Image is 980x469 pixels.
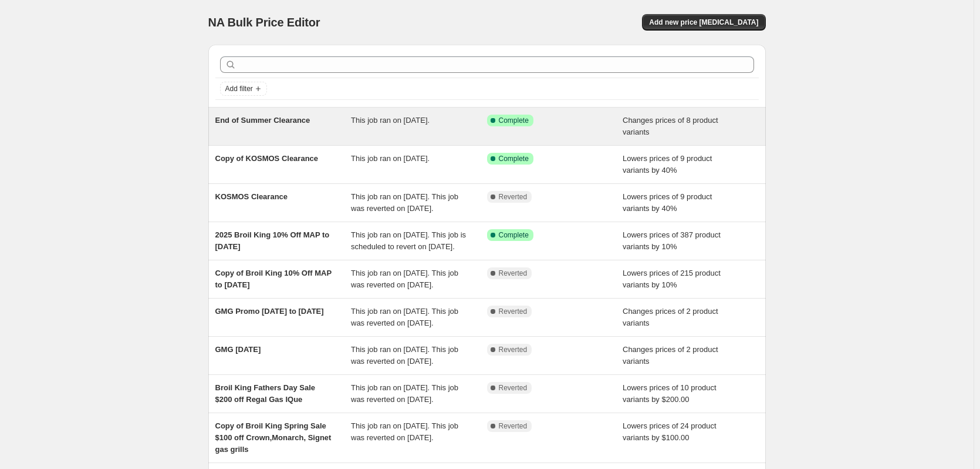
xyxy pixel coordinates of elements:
[208,16,320,29] span: NA Bulk Price Editor
[499,383,528,393] span: Reverted
[499,154,529,163] span: Complete
[623,154,712,175] span: Lowers prices of 9 product variants by 40%
[649,18,758,27] span: Add new price [MEDICAL_DATA]
[351,230,466,251] span: This job ran on [DATE]. This job is scheduled to revert on [DATE].
[215,421,332,454] span: Copy of Broil King Spring Sale $100 off Crown,Monarch, Signet gas grills
[499,307,528,316] span: Reverted
[215,269,332,289] span: Copy of Broil King 10% Off MAP to [DATE]
[623,116,718,136] span: Changes prices of 8 product variants
[499,269,528,278] span: Reverted
[215,116,310,125] span: End of Summer Clearance
[351,421,458,442] span: This job ran on [DATE]. This job was reverted on [DATE].
[215,307,324,316] span: GMG Promo [DATE] to [DATE]
[499,421,528,431] span: Reverted
[351,116,430,125] span: This job ran on [DATE].
[215,192,288,201] span: KOSMOS Clearance
[623,345,718,366] span: Changes prices of 2 product variants
[642,14,765,31] button: Add new price [MEDICAL_DATA]
[623,192,712,213] span: Lowers prices of 9 product variants by 40%
[499,192,528,202] span: Reverted
[215,154,319,163] span: Copy of KOSMOS Clearance
[499,345,528,354] span: Reverted
[623,307,718,327] span: Changes prices of 2 product variants
[215,345,261,354] span: GMG [DATE]
[351,307,458,327] span: This job ran on [DATE]. This job was reverted on [DATE].
[623,269,721,289] span: Lowers prices of 215 product variants by 10%
[623,230,721,251] span: Lowers prices of 387 product variants by 10%
[215,383,316,404] span: Broil King Fathers Day Sale $200 off Regal Gas IQue
[351,345,458,366] span: This job ran on [DATE]. This job was reverted on [DATE].
[215,230,330,251] span: 2025 Broil King 10% Off MAP to [DATE]
[351,269,458,289] span: This job ran on [DATE]. This job was reverted on [DATE].
[499,230,529,240] span: Complete
[499,116,529,125] span: Complete
[351,383,458,404] span: This job ran on [DATE]. This job was reverted on [DATE].
[623,383,717,404] span: Lowers prices of 10 product variants by $200.00
[351,192,458,213] span: This job ran on [DATE]. This job was reverted on [DATE].
[623,421,717,442] span: Lowers prices of 24 product variants by $100.00
[220,82,267,96] button: Add filter
[225,84,253,93] span: Add filter
[351,154,430,163] span: This job ran on [DATE].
